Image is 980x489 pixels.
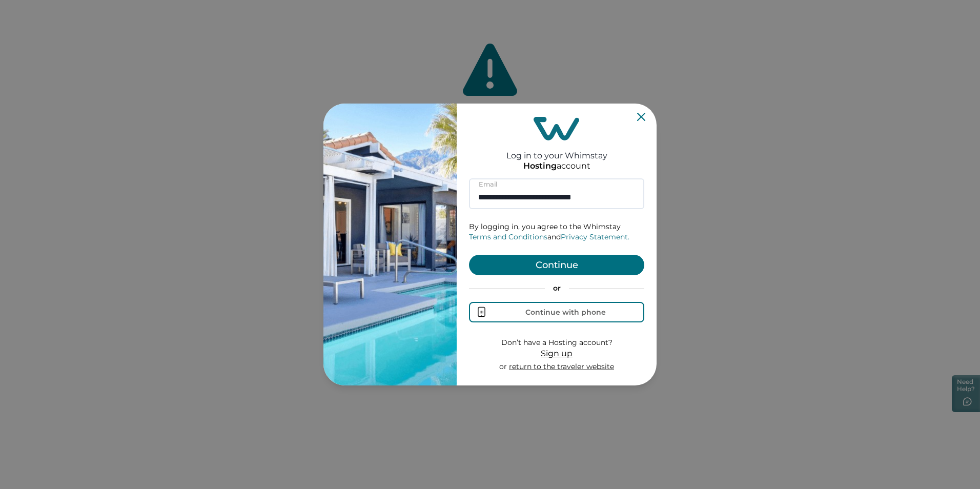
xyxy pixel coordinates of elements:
h2: Log in to your Whimstay [506,140,607,160]
p: By logging in, you agree to the Whimstay and [469,222,644,242]
a: Terms and Conditions [469,232,547,241]
p: or [499,362,614,372]
p: Hosting [523,161,557,171]
p: Don’t have a Hosting account? [499,338,614,348]
button: Close [637,113,645,121]
button: Continue [469,255,644,275]
img: auth-banner [323,104,457,385]
p: or [469,283,644,294]
a: return to the traveler website [509,362,614,371]
img: login-logo [534,117,580,140]
button: Continue with phone [469,302,644,322]
div: Continue with phone [525,308,606,316]
p: account [523,161,590,171]
span: Sign up [541,349,573,358]
a: Privacy Statement. [561,232,629,241]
